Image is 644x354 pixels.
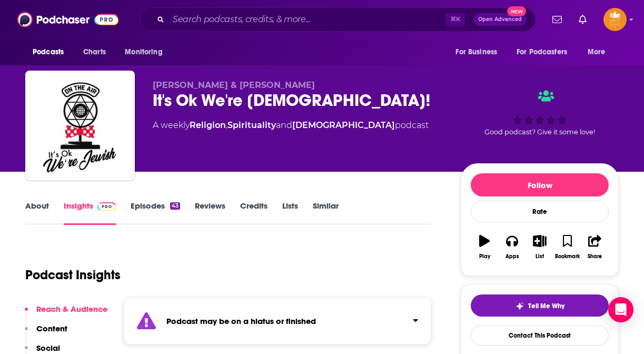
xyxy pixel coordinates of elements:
button: open menu [510,42,582,62]
span: ⌘ K [445,13,465,26]
button: Bookmark [553,228,581,266]
h1: Podcast Insights [25,267,121,283]
span: Podcasts [33,45,64,60]
span: For Podcasters [517,45,567,60]
p: Reach & Audience [36,304,107,314]
span: Monitoring [125,45,162,60]
div: Apps [506,253,519,260]
a: Similar [313,201,339,225]
section: Click to expand status details [124,298,431,345]
button: open menu [25,42,77,62]
a: InsightsPodchaser Pro [64,201,116,225]
p: Social [36,343,60,353]
a: Spirituality [227,120,276,130]
span: Tell Me Why [528,302,564,310]
a: Show notifications dropdown [574,11,591,28]
button: Share [581,228,609,266]
span: [PERSON_NAME] & [PERSON_NAME] [153,80,315,90]
span: New [507,6,526,16]
img: It's Ok We're Jewish! [27,73,133,178]
span: , [226,120,227,130]
input: Search podcasts, credits, & more... [169,11,445,28]
span: Open Advanced [478,17,522,22]
span: Logged in as ShreveWilliams [603,8,627,31]
a: About [25,201,49,225]
button: Follow [471,173,609,196]
button: Apps [498,228,526,266]
img: Podchaser Pro [97,202,116,211]
img: User Profile [603,8,627,31]
a: Charts [76,42,112,62]
a: Contact This Podcast [471,325,609,346]
a: Religion [190,120,226,130]
button: open menu [448,42,510,62]
div: Share [588,253,602,260]
span: Charts [83,45,106,60]
strong: Podcast may be on a hiatus or finished [166,316,316,326]
img: Podchaser - Follow, Share and Rate Podcasts [17,9,118,29]
div: List [536,253,544,260]
button: Play [471,228,498,266]
button: Open AdvancedNew [473,13,527,26]
img: tell me why sparkle [516,302,524,310]
button: Show profile menu [603,8,627,31]
a: Reviews [195,201,225,225]
a: Credits [240,201,267,225]
div: A weekly podcast [153,119,429,132]
button: List [526,228,553,266]
div: Good podcast? Give it some love! [461,80,619,145]
span: More [588,45,606,60]
button: open menu [117,42,176,62]
button: open menu [580,42,619,62]
a: Episodes43 [131,201,180,225]
div: 43 [170,202,180,210]
span: For Business [455,45,497,60]
span: and [276,120,292,130]
div: Play [479,253,490,260]
button: Content [25,323,67,343]
a: Lists [282,201,298,225]
span: Good podcast? Give it some love! [484,128,595,136]
a: Show notifications dropdown [548,11,566,28]
p: Content [36,323,67,333]
button: Reach & Audience [25,304,107,323]
div: Open Intercom Messenger [608,297,633,322]
div: Search podcasts, credits, & more... [140,7,536,32]
div: Bookmark [555,253,580,260]
div: Rate [471,201,609,222]
a: [DEMOGRAPHIC_DATA] [292,120,395,130]
button: tell me why sparkleTell Me Why [471,294,609,317]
